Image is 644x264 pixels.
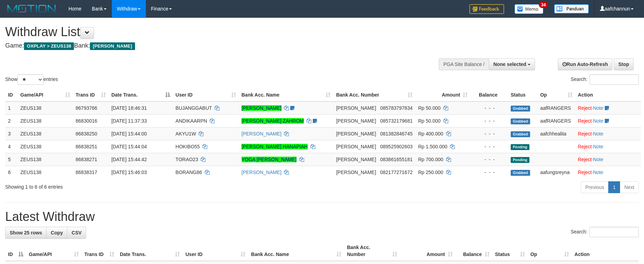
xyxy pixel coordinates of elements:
[511,157,529,163] span: Pending
[400,241,455,261] th: Amount: activate to sort column ascending
[18,153,73,166] td: ZEUS138
[380,170,412,175] span: Copy 082177271672 to clipboard
[10,230,42,236] span: Show 25 rows
[5,153,18,166] td: 5
[176,105,212,111] span: BUJANGGABUT
[5,25,423,39] h1: Withdraw List
[18,89,73,101] th: Game/API: activate to sort column ascending
[111,170,147,175] span: [DATE] 15:46:03
[511,170,530,176] span: Grabbed
[492,241,528,261] th: Status: activate to sort column ascending
[508,89,537,101] th: Status
[418,118,441,124] span: Rp 50.000
[24,42,74,50] span: OXPLAY > ZEUS138
[571,74,639,85] label: Search:
[176,131,196,137] span: AKYU1W
[242,170,282,175] a: [PERSON_NAME]
[614,58,634,70] a: Stop
[333,89,415,101] th: Bank Acc. Number: activate to sort column ascending
[493,61,526,67] span: None selected
[620,181,639,193] a: Next
[418,144,447,149] span: Rp 1.500.000
[593,170,603,175] a: Note
[18,101,73,115] td: ZEUS138
[539,2,548,8] span: 34
[575,127,641,140] td: ·
[248,241,344,261] th: Bank Acc. Name: activate to sort column ascending
[5,42,423,49] h4: Game: Bank:
[336,170,376,175] span: [PERSON_NAME]
[515,4,544,14] img: Button%20Memo.svg
[18,114,73,127] td: ZEUS138
[90,42,135,50] span: [PERSON_NAME]
[581,181,609,193] a: Previous
[554,4,589,14] img: panduan.png
[593,157,603,162] a: Note
[18,166,73,179] td: ZEUS138
[473,117,505,124] div: - - -
[418,131,443,137] span: Rp 400.000
[473,156,505,163] div: - - -
[593,105,603,111] a: Note
[242,144,308,149] a: [PERSON_NAME] HANAPIAH
[578,144,592,149] a: Reject
[117,241,183,261] th: Date Trans.: activate to sort column ascending
[336,118,376,124] span: [PERSON_NAME]
[455,241,492,261] th: Balance: activate to sort column ascending
[575,89,641,101] th: Action
[380,144,412,149] span: Copy 089525902603 to clipboard
[76,170,97,175] span: 86838317
[537,127,575,140] td: aafchhealita
[608,181,620,193] a: 1
[111,118,147,124] span: [DATE] 11:37:33
[111,131,147,137] span: [DATE] 15:44:00
[336,157,376,162] span: [PERSON_NAME]
[511,131,530,137] span: Grabbed
[336,131,376,137] span: [PERSON_NAME]
[5,241,26,261] th: ID: activate to sort column descending
[17,74,43,85] select: Showentries
[489,58,535,70] button: None selected
[537,89,575,101] th: Op: activate to sort column ascending
[5,3,58,14] img: MOTION_logo.png
[76,131,97,137] span: 86838250
[511,106,530,112] span: Grabbed
[5,74,58,85] label: Show entries
[111,105,147,111] span: [DATE] 18:46:31
[578,118,592,124] a: Reject
[473,143,505,150] div: - - -
[5,227,47,239] a: Show 25 rows
[5,89,18,101] th: ID
[76,118,97,124] span: 86830016
[380,131,412,137] span: Copy 081382846745 to clipboard
[578,170,592,175] a: Reject
[176,157,198,162] span: TORAO23
[176,170,202,175] span: BORANG86
[5,101,18,115] td: 1
[473,169,505,176] div: - - -
[5,210,639,224] h1: Latest Withdraw
[537,114,575,127] td: aafRANGERS
[380,105,412,111] span: Copy 085783797834 to clipboard
[578,157,592,162] a: Reject
[572,241,639,261] th: Action
[511,144,529,150] span: Pending
[336,144,376,149] span: [PERSON_NAME]
[578,105,592,111] a: Reject
[5,181,263,190] div: Showing 1 to 6 of 6 entries
[593,144,603,149] a: Note
[473,105,505,112] div: - - -
[239,89,334,101] th: Bank Acc. Name: activate to sort column ascending
[18,127,73,140] td: ZEUS138
[571,227,639,237] label: Search:
[336,105,376,111] span: [PERSON_NAME]
[176,144,200,149] span: HOKIBO55
[82,241,117,261] th: Trans ID: activate to sort column ascending
[418,105,441,111] span: Rp 50.000
[418,157,443,162] span: Rp 700.000
[18,140,73,153] td: ZEUS138
[111,157,147,162] span: [DATE] 15:44:42
[5,140,18,153] td: 4
[537,166,575,179] td: aafungsreyna
[575,166,641,179] td: ·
